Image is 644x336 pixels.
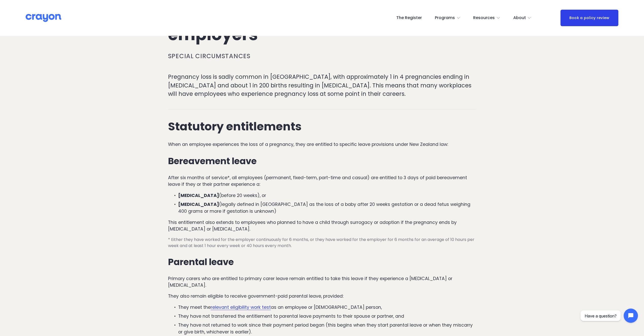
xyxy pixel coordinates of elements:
a: relevant eligibility work test [211,304,271,310]
a: Special circumstances [168,52,251,60]
a: Book a policy review [560,10,618,26]
p: They meet the as an employee or [DEMOGRAPHIC_DATA] person, [178,304,476,311]
a: The Register [396,14,422,22]
p: They have not transferred the entitlement to parental leave payments to their spouse or partner, and [178,313,476,319]
p: Primary carers who are entitled to primary carer leave remain entitled to take this leave if they... [168,275,476,289]
p: Pregnancy loss is sadly common in [GEOGRAPHIC_DATA], with approximately 1 in 4 pregnancies ending... [168,73,476,98]
p: They also remain eligible to receive government-paid parental leave, provided: [168,293,476,299]
p: This entitlement also extends to employees who planned to have a child through surrogacy or adopt... [168,219,476,233]
p: (before 20 weeks), or [178,192,476,199]
p: When an employee experiences the loss of a pregnancy, they are entitled to specific leave provisi... [168,141,476,148]
a: folder dropdown [473,14,500,22]
p: They have not returned to work since their payment period began (this begins when they start pare... [178,322,476,335]
strong: [MEDICAL_DATA] [178,192,219,198]
p: * Either they have worked for the employer continuously for 6 months, or they have worked for the... [168,237,476,249]
p: After six months of service*, all employees (permanent, fixed-term, part-time and casual) are ent... [168,174,476,188]
strong: Parental leave [168,256,234,268]
span: Resources [473,14,495,22]
strong: Bereavement leave [168,155,257,167]
span: About [513,14,526,22]
a: folder dropdown [513,14,532,22]
strong: [MEDICAL_DATA] [178,201,219,207]
a: folder dropdown [435,14,460,22]
strong: Statutory entitlements [168,118,302,134]
img: Crayon [26,13,61,22]
p: (legally defined in [GEOGRAPHIC_DATA] as the loss of a baby after 20 weeks gestation or a dead fe... [178,201,476,215]
span: Programs [435,14,455,22]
